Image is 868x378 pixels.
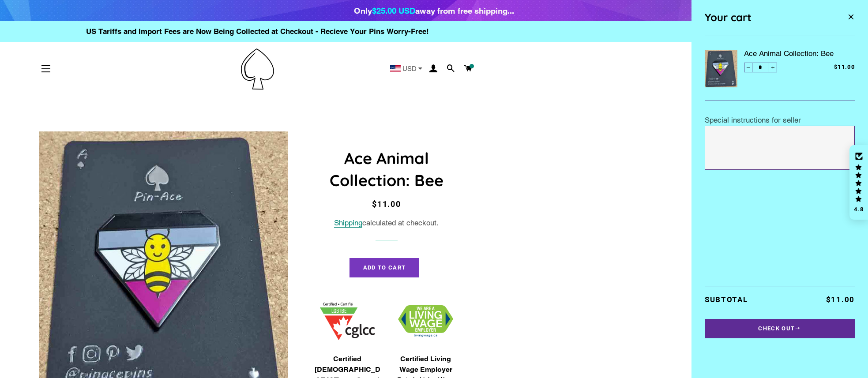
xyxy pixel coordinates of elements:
[705,319,855,338] button: Check Out
[849,145,868,220] div: Click to open Judge.me floating reviews tab
[398,305,453,337] img: 1706832627.png
[799,63,855,71] span: $11.00
[320,303,375,340] img: 1705457225.png
[744,63,752,72] button: Reduce item quantity by one
[354,4,514,17] div: Only away from free shipping...
[705,116,801,124] label: Special instructions for seller
[853,206,864,212] div: 4.8
[334,218,362,228] a: Shipping
[308,217,465,229] div: calculated at checkout.
[349,258,419,277] button: Add to Cart
[241,49,274,90] img: Pin-Ace
[363,264,406,271] span: Add to Cart
[705,7,830,28] div: Your cart
[805,294,855,306] p: $11.00
[391,354,461,375] span: Certified Living Wage Employer
[372,199,401,209] span: $11.00
[402,65,417,72] span: USD
[372,6,415,15] span: $25.00 USD
[769,63,777,72] button: Increase item quantity by one
[705,294,805,306] p: Subtotal
[705,50,737,87] img: Ace Animal Collection: Bee
[308,147,465,192] h1: Ace Animal Collection: Bee
[744,49,855,58] a: Ace Animal Collection: Bee
[744,63,777,72] input: quantity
